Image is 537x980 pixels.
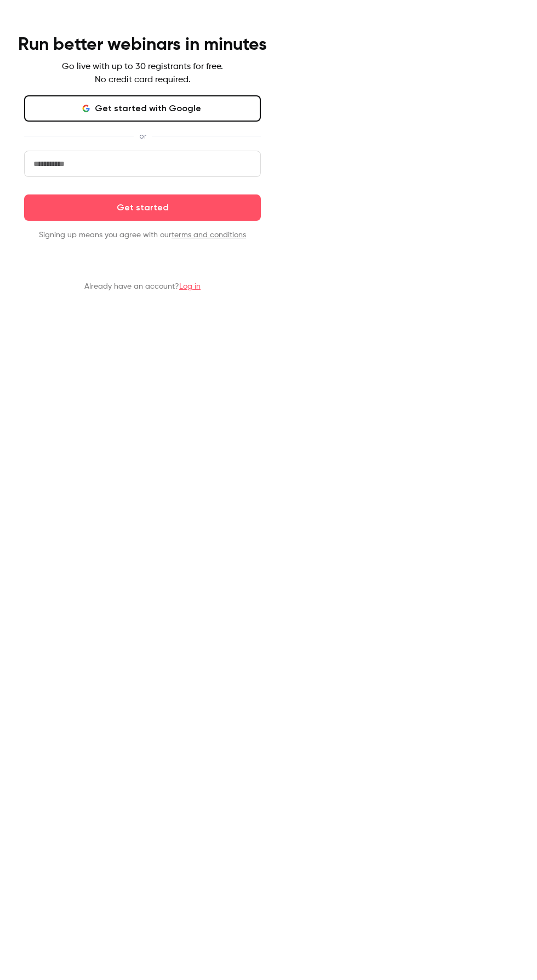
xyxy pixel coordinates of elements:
p: Go live with up to 30 registrants for free. No credit card required. [62,60,223,87]
span: or [134,130,152,142]
button: Get started with Google [24,95,261,122]
h4: Run better webinars in minutes [18,34,267,56]
a: Log in [179,283,201,290]
button: Get started [24,194,261,221]
p: Signing up means you agree with our [24,230,261,240]
a: terms and conditions [172,231,246,239]
p: Already have an account? [84,281,201,292]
